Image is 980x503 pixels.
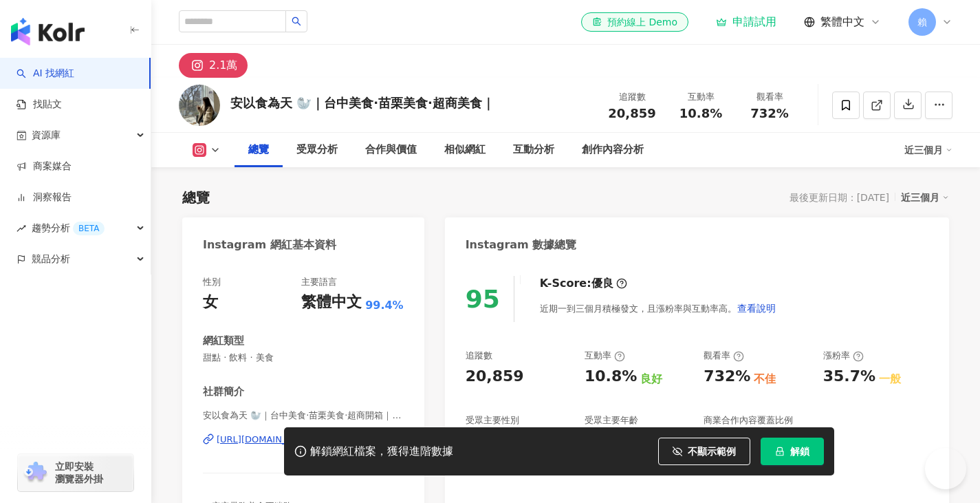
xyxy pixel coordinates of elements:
a: chrome extension立即安裝 瀏覽器外掛 [18,454,133,491]
div: 觀看率 [743,90,796,104]
div: 總覽 [182,188,210,207]
span: rise [17,224,26,233]
span: 甜點 · 飲料 · 美食 [203,352,404,364]
div: 主要語言 [301,276,337,288]
span: 解鎖 [790,446,809,457]
a: searchAI 找網紅 [17,67,74,81]
span: 查看說明 [737,303,776,314]
div: 受眾主要年齡 [585,414,638,427]
div: 互動分析 [513,142,554,158]
div: K-Score : [540,276,627,291]
div: 漲粉率 [823,350,864,362]
img: chrome extension [22,462,49,484]
button: 查看說明 [737,295,776,322]
img: KOL Avatar [179,85,220,126]
div: 95 [466,285,500,313]
a: 預約線上 Demo [581,12,688,32]
button: 不顯示範例 [658,438,750,465]
span: 732% [750,107,789,120]
div: 優良 [591,276,613,291]
span: search [292,17,301,26]
div: 732% [704,366,750,387]
div: 最後更新日期：[DATE] [790,192,889,203]
div: 網紅類型 [203,334,244,348]
div: 預約線上 Demo [592,15,677,29]
a: 找貼文 [17,98,62,111]
div: 創作內容分析 [582,142,644,158]
button: 解鎖 [761,438,824,465]
div: 繁體中文 [301,292,362,313]
div: 性別 [203,276,221,288]
img: logo [11,18,85,45]
div: 女 [203,292,218,313]
a: 洞察報告 [17,191,72,204]
div: 互動率 [585,350,625,362]
span: 資源庫 [32,120,61,151]
div: 良好 [640,372,662,387]
div: Instagram 網紅基本資料 [203,237,336,253]
div: 商業合作內容覆蓋比例 [704,414,793,427]
div: 解鎖網紅檔案，獲得進階數據 [310,445,453,459]
div: 35.7% [823,366,875,387]
span: 繁體中文 [820,14,864,30]
div: 相似網紅 [444,142,486,158]
div: 一般 [879,372,901,387]
a: 商案媒合 [17,160,72,173]
div: 觀看率 [704,350,744,362]
span: 不顯示範例 [688,446,736,457]
div: 總覽 [248,142,269,158]
div: 不佳 [754,372,776,387]
a: 申請試用 [716,15,776,29]
div: 2.1萬 [209,56,237,75]
div: 合作與價值 [365,142,417,158]
button: 2.1萬 [179,53,248,78]
div: 社群簡介 [203,385,244,399]
div: 20,859 [466,366,524,387]
span: 安以食為天 🦭｜台中美食·苗栗美食·超商開箱｜ | ann_eat_ [203,409,404,422]
div: Instagram 數據總覽 [466,237,577,253]
span: 99.4% [365,298,404,313]
div: 追蹤數 [606,90,658,104]
div: 互動率 [675,90,727,104]
div: 10.8% [585,366,637,387]
span: 20,859 [608,106,655,120]
div: 追蹤數 [466,350,492,362]
span: lock [775,447,785,456]
div: 近三個月 [901,189,949,206]
span: 賴 [917,14,927,30]
span: 10.8% [679,107,722,120]
span: 趨勢分析 [32,213,105,244]
div: BETA [73,222,105,235]
span: 競品分析 [32,244,70,275]
span: 立即安裝 瀏覽器外掛 [55,460,103,485]
div: 近期一到三個月積極發文，且漲粉率與互動率高。 [540,295,776,322]
div: 受眾分析 [296,142,338,158]
div: 近三個月 [904,139,952,161]
div: 安以食為天 🦭｜台中美食·苗栗美食·超商美食｜ [230,94,494,111]
div: 受眾主要性別 [466,414,519,427]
